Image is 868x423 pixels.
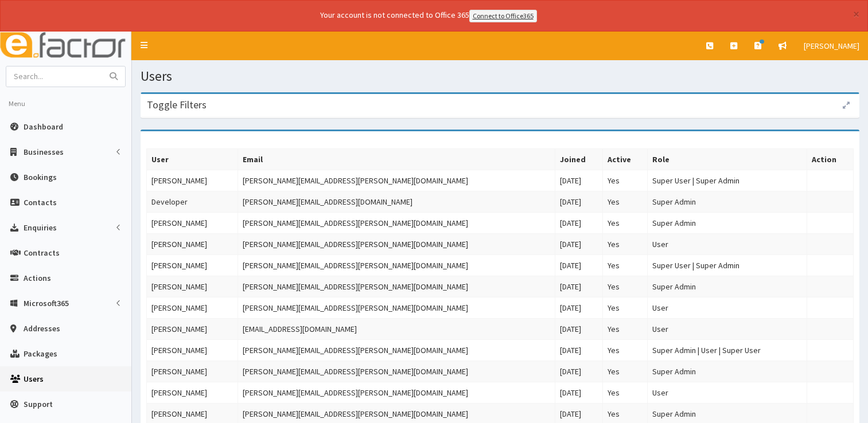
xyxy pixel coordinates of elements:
td: [DATE] [555,339,603,361]
span: Microsoft365 [24,298,69,308]
td: [PERSON_NAME] [147,170,238,191]
td: [PERSON_NAME][EMAIL_ADDRESS][PERSON_NAME][DOMAIN_NAME] [238,212,555,233]
td: Yes [603,191,648,212]
td: User [648,297,807,318]
td: Yes [603,170,648,191]
div: Your account is not connected to Office 365 [93,9,764,22]
td: [DATE] [555,233,603,254]
td: [DATE] [555,254,603,276]
td: Super Admin [648,191,807,212]
td: User [648,382,807,403]
td: [PERSON_NAME][EMAIL_ADDRESS][PERSON_NAME][DOMAIN_NAME] [238,339,555,361]
td: Yes [603,382,648,403]
td: Super Admin [648,276,807,297]
td: [PERSON_NAME] [147,254,238,276]
th: Active [603,148,648,170]
th: Email [238,148,555,170]
td: Yes [603,212,648,233]
span: Users [24,374,44,384]
td: Yes [603,361,648,382]
td: Developer [147,191,238,212]
td: [PERSON_NAME] [147,297,238,318]
span: Enquiries [24,222,57,233]
td: [DATE] [555,170,603,191]
th: Action [807,148,854,170]
td: [PERSON_NAME] [147,339,238,361]
span: Businesses [24,147,64,157]
th: User [147,148,238,170]
span: Contacts [24,197,57,207]
td: [PERSON_NAME][EMAIL_ADDRESS][PERSON_NAME][DOMAIN_NAME] [238,276,555,297]
td: Yes [603,276,648,297]
td: [PERSON_NAME][EMAIL_ADDRESS][PERSON_NAME][DOMAIN_NAME] [238,361,555,382]
a: Connect to Office365 [469,10,537,22]
h1: Users [141,69,859,84]
td: Super User | Super Admin [648,170,807,191]
td: [PERSON_NAME] [147,212,238,233]
span: Bookings [24,172,57,182]
td: [PERSON_NAME][EMAIL_ADDRESS][DOMAIN_NAME] [238,191,555,212]
td: [DATE] [555,361,603,382]
span: Dashboard [24,122,63,132]
td: [PERSON_NAME] [147,382,238,403]
td: [DATE] [555,276,603,297]
td: Yes [603,318,648,339]
td: [PERSON_NAME] [147,361,238,382]
td: Yes [603,297,648,318]
input: Search... [6,66,103,87]
td: [PERSON_NAME][EMAIL_ADDRESS][PERSON_NAME][DOMAIN_NAME] [238,382,555,403]
span: Packages [24,348,57,359]
td: [PERSON_NAME] [147,233,238,254]
td: Super Admin [648,212,807,233]
td: [DATE] [555,318,603,339]
td: [DATE] [555,191,603,212]
a: [PERSON_NAME] [795,32,868,60]
td: [EMAIL_ADDRESS][DOMAIN_NAME] [238,318,555,339]
span: Actions [24,273,51,283]
th: Joined [555,148,603,170]
td: [PERSON_NAME][EMAIL_ADDRESS][PERSON_NAME][DOMAIN_NAME] [238,297,555,318]
button: × [853,8,859,20]
span: Addresses [24,323,60,334]
td: [DATE] [555,297,603,318]
td: Super User | Super Admin [648,254,807,276]
td: Yes [603,233,648,254]
span: Support [24,399,53,409]
td: User [648,233,807,254]
td: Yes [603,254,648,276]
td: [PERSON_NAME][EMAIL_ADDRESS][PERSON_NAME][DOMAIN_NAME] [238,170,555,191]
td: [DATE] [555,212,603,233]
th: Role [648,148,807,170]
span: Contracts [24,248,60,258]
td: Super Admin | User | Super User [648,339,807,361]
h3: Toggle Filters [147,100,207,110]
td: Yes [603,339,648,361]
td: [DATE] [555,382,603,403]
td: [PERSON_NAME][EMAIL_ADDRESS][PERSON_NAME][DOMAIN_NAME] [238,233,555,254]
td: [PERSON_NAME][EMAIL_ADDRESS][PERSON_NAME][DOMAIN_NAME] [238,254,555,276]
td: [PERSON_NAME] [147,276,238,297]
td: Super Admin [648,361,807,382]
span: [PERSON_NAME] [804,41,859,51]
td: User [648,318,807,339]
td: [PERSON_NAME] [147,318,238,339]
